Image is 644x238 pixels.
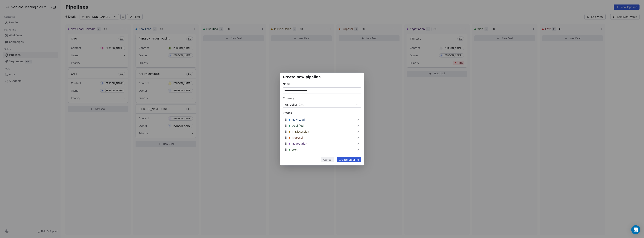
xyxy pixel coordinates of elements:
[292,118,305,122] span: New Lead
[337,157,361,162] button: Create pipeline
[283,141,361,147] div: Negotiation
[283,82,361,86] div: Name
[283,135,361,141] div: Proposal
[292,124,304,128] span: Qualified
[283,117,361,123] div: New Lead
[292,148,297,151] span: Won
[283,147,361,153] div: Won
[283,76,361,79] h1: Create new pipeline
[283,129,361,135] div: In Discussion
[292,142,307,145] span: Negotiation
[283,123,361,129] div: Qualified
[283,96,361,100] div: Currency
[292,130,309,134] span: In Discussion
[299,103,305,106] span: ( USD )
[321,157,334,162] button: Cancel
[292,154,297,157] span: Lost
[285,103,297,107] span: US Dollar
[283,102,361,108] button: US Dollar(USD)
[283,153,361,159] div: Lost
[292,136,303,140] span: Proposal
[283,111,292,115] span: Stages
